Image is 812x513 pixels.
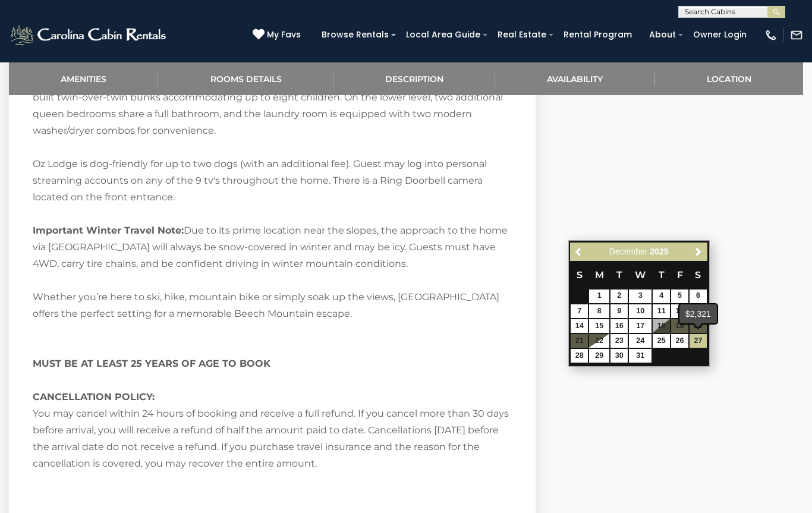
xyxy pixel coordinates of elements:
[158,62,333,95] a: Rooms Details
[253,29,304,42] a: My Favs
[316,26,395,44] a: Browse Rentals
[571,349,588,363] a: 28
[687,26,753,44] a: Owner Login
[495,62,654,95] a: Availability
[690,334,707,348] a: 27
[589,304,609,318] a: 8
[589,349,609,363] a: 29
[679,304,717,323] div: $2,321
[400,26,486,44] a: Local Area Guide
[650,247,668,256] span: 2025
[616,269,622,281] span: Tuesday
[629,289,652,303] a: 3
[610,349,628,363] a: 30
[33,225,184,236] strong: Important Winter Travel Note:
[558,26,638,44] a: Rental Program
[571,244,586,259] a: Previous
[691,244,706,259] a: Next
[571,319,588,333] a: 14
[610,334,628,348] a: 23
[671,304,688,318] a: 12
[577,269,583,281] span: Sunday
[610,319,628,333] a: 16
[653,304,670,318] a: 11
[629,319,652,333] a: 17
[574,247,584,256] span: Previous
[653,334,670,348] a: 25
[653,289,670,303] a: 4
[333,62,495,95] a: Description
[671,289,688,303] a: 5
[571,304,588,318] a: 7
[589,334,609,348] a: 22
[629,349,652,363] a: 31
[677,269,683,281] span: Friday
[267,29,301,41] span: My Favs
[690,289,707,303] a: 6
[671,334,688,348] a: 26
[629,334,652,348] a: 24
[659,269,665,281] span: Thursday
[595,269,604,281] span: Monday
[492,26,552,44] a: Real Estate
[9,62,158,95] a: Amenities
[589,319,609,333] a: 15
[589,289,609,303] a: 1
[610,289,628,303] a: 2
[610,304,628,318] a: 9
[790,29,803,42] img: mail-regular-white.png
[695,269,701,281] span: Saturday
[635,269,646,281] span: Wednesday
[643,26,682,44] a: About
[694,247,703,256] span: Next
[655,62,803,95] a: Location
[9,23,169,47] img: White-1-2.png
[764,29,778,42] img: phone-regular-white.png
[609,247,648,256] span: December
[629,304,652,318] a: 10
[33,358,270,402] strong: MUST BE AT LEAST 25 YEARS OF AGE TO BOOK CANCELLATION POLICY:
